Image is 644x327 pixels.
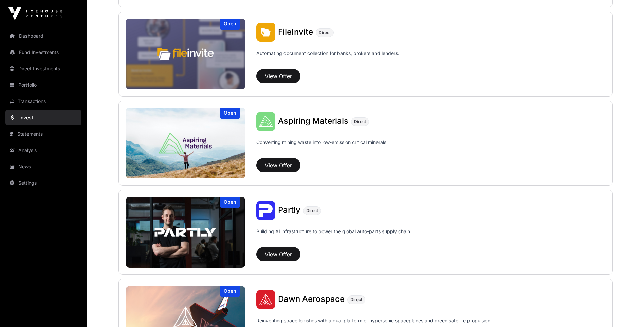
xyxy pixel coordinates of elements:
span: Direct [354,119,366,124]
a: Direct Investments [5,61,81,76]
iframe: Chat Widget [610,294,644,327]
div: Open [220,108,240,119]
img: Partly [126,197,246,268]
span: Aspiring Materials [278,116,348,126]
span: FileInvite [278,27,313,37]
a: Invest [5,110,81,125]
a: Transactions [5,94,81,109]
div: Open [220,197,240,208]
button: View Offer [256,247,300,261]
a: Aspiring Materials [278,117,348,126]
div: Open [220,19,240,30]
span: Direct [350,297,362,303]
a: Analysis [5,143,81,158]
a: Portfolio [5,78,81,92]
a: Aspiring MaterialsOpen [126,108,246,178]
img: Icehouse Ventures Logo [8,7,62,20]
span: Dawn Aerospace [278,294,345,304]
p: Converting mining waste into low-emission critical minerals. [256,139,388,155]
a: Settings [5,175,81,190]
span: Direct [306,208,318,213]
img: Dawn Aerospace [256,290,275,309]
img: Aspiring Materials [256,112,275,131]
p: Building AI infrastructure to power the global auto-parts supply chain. [256,228,411,244]
img: Aspiring Materials [126,108,246,178]
span: Direct [319,30,331,35]
span: Partly [278,205,300,215]
a: Statements [5,126,81,141]
a: News [5,159,81,174]
img: Partly [256,201,275,220]
a: Partly [278,206,300,215]
p: Automating document collection for banks, brokers and lenders. [256,50,399,66]
a: Fund Investments [5,45,81,60]
button: View Offer [256,69,300,83]
a: Dashboard [5,29,81,44]
a: PartlyOpen [126,197,246,268]
a: Dawn Aerospace [278,295,345,304]
div: Open [220,286,240,297]
img: FileInvite [126,19,246,89]
a: FileInvite [278,28,313,37]
img: FileInvite [256,23,275,42]
a: FileInviteOpen [126,19,246,89]
button: View Offer [256,158,300,172]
